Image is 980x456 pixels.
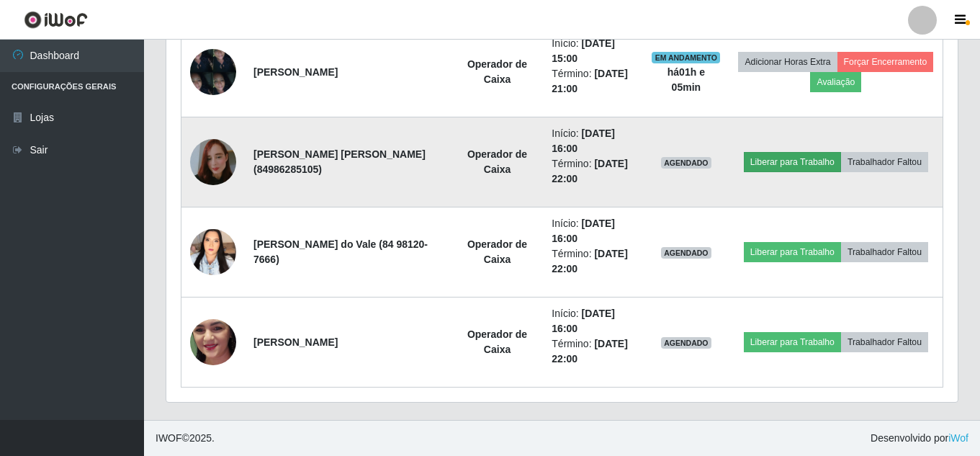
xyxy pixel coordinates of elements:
img: 1754158372592.jpeg [190,291,236,393]
img: 1756570639562.jpeg [190,121,236,203]
time: [DATE] 16:00 [552,128,615,154]
span: © 2025 . [156,431,215,446]
span: AGENDADO [661,157,711,169]
img: 1740529187901.jpeg [190,223,236,281]
time: [DATE] 16:00 [552,218,615,244]
li: Início: [552,126,634,156]
button: Adicionar Horas Extra [738,52,837,72]
strong: [PERSON_NAME] [253,66,338,78]
li: Início: [552,216,634,246]
button: Liberar para Trabalho [744,242,841,262]
a: iWof [948,432,968,444]
button: Liberar para Trabalho [744,332,841,352]
strong: [PERSON_NAME] [253,336,338,348]
span: IWOF [156,432,182,444]
img: 1754847204273.jpeg [190,41,236,102]
button: Forçar Encerramento [837,52,934,72]
strong: Operador de Caixa [467,238,527,265]
li: Término: [552,66,634,97]
strong: Operador de Caixa [467,148,527,175]
button: Trabalhador Faltou [841,242,928,262]
span: AGENDADO [661,337,711,349]
li: Término: [552,156,634,187]
button: Liberar para Trabalho [744,152,841,172]
li: Início: [552,36,634,66]
span: Desenvolvido por [871,431,968,446]
button: Trabalhador Faltou [841,152,928,172]
strong: Operador de Caixa [467,328,527,355]
button: Avaliação [810,72,861,92]
span: EM ANDAMENTO [652,52,720,63]
span: AGENDADO [661,247,711,259]
li: Início: [552,306,634,336]
button: Trabalhador Faltou [841,332,928,352]
strong: [PERSON_NAME] [PERSON_NAME] (84986285105) [253,148,426,175]
strong: Operador de Caixa [467,58,527,85]
img: CoreUI Logo [24,11,88,29]
strong: [PERSON_NAME] do Vale (84 98120-7666) [253,238,428,265]
strong: há 01 h e 05 min [667,66,705,93]
li: Término: [552,246,634,277]
li: Término: [552,336,634,367]
time: [DATE] 16:00 [552,308,615,334]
